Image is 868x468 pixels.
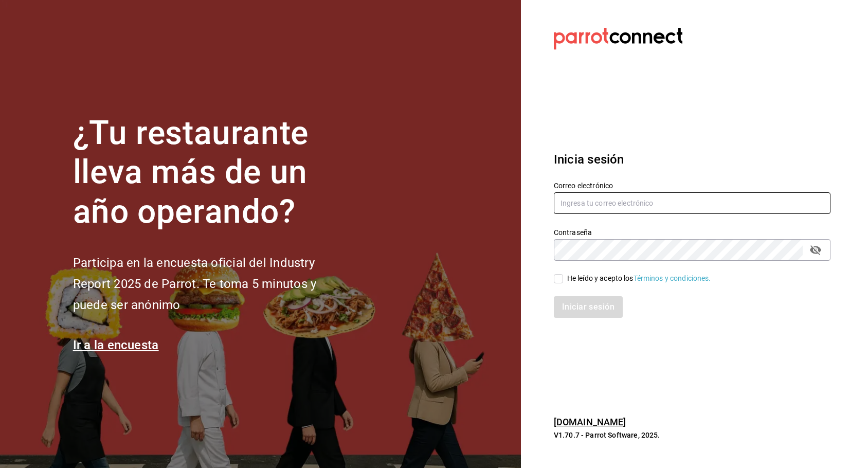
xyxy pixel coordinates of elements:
input: Ingresa tu correo electrónico [554,192,830,214]
h1: ¿Tu restaurante lleva más de un año operando? [73,114,351,232]
a: Ir a la encuesta [73,338,159,352]
button: passwordField [807,241,824,259]
a: [DOMAIN_NAME] [554,417,626,427]
a: Términos y condiciones. [634,274,711,282]
p: V1.70.7 - Parrot Software, 2025. [554,430,830,440]
div: He leído y acepto los [567,273,711,284]
h3: Inicia sesión [554,150,830,169]
label: Contraseña [554,228,830,236]
label: Correo electrónico [554,182,830,189]
h2: Participa en la encuesta oficial del Industry Report 2025 de Parrot. Te toma 5 minutos y puede se... [73,253,351,315]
